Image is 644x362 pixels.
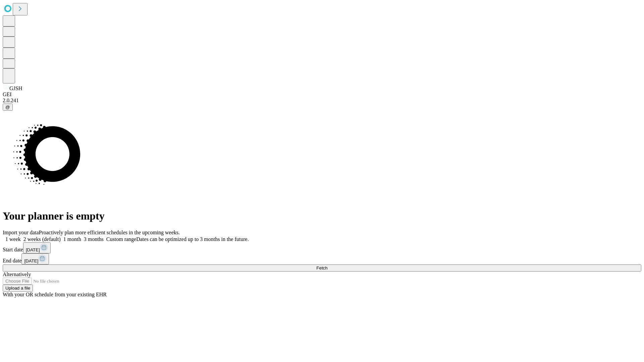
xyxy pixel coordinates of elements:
span: Custom range [106,236,136,242]
span: [DATE] [24,258,38,263]
div: Start date [3,242,641,253]
span: GJSH [9,85,22,91]
span: Proactively plan more efficient schedules in the upcoming weeks. [39,230,180,235]
h1: Your planner is empty [3,210,641,222]
span: 2 weeks (default) [23,236,61,242]
span: 1 month [63,236,81,242]
span: [DATE] [26,247,40,252]
div: GEI [3,92,641,98]
span: Dates can be optimized up to 3 months in the future. [136,236,249,242]
span: Import your data [3,230,39,235]
div: End date [3,253,641,264]
span: Fetch [316,265,327,270]
button: Upload a file [3,285,33,292]
span: 3 months [84,236,104,242]
div: 2.0.241 [3,98,641,104]
button: [DATE] [21,253,49,264]
button: @ [3,104,13,111]
span: 1 week [5,236,21,242]
button: [DATE] [23,242,51,253]
span: With your OR schedule from your existing EHR [3,292,107,297]
span: @ [5,105,10,110]
span: Alternatively [3,271,31,277]
button: Fetch [3,264,641,271]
